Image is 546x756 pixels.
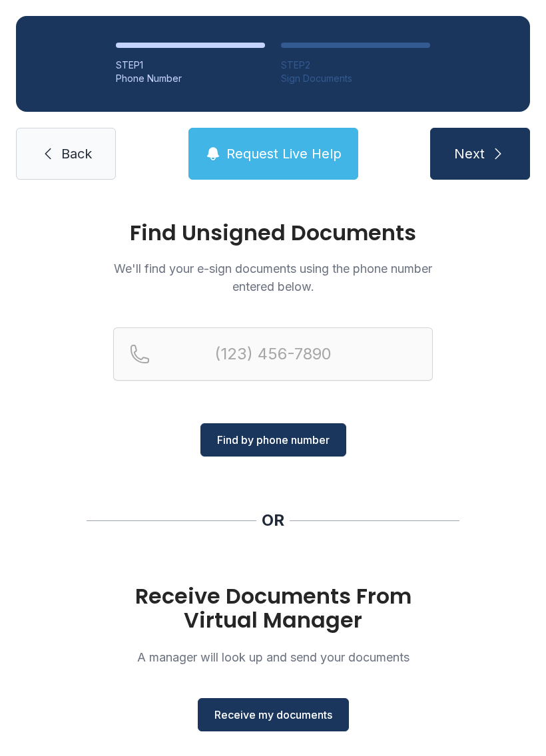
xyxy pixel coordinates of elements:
[262,510,284,531] div: OR
[454,144,485,163] span: Next
[281,72,430,85] div: Sign Documents
[113,327,433,381] input: Reservation phone number
[116,72,265,85] div: Phone Number
[116,59,265,72] div: STEP 1
[214,707,332,723] span: Receive my documents
[113,648,433,666] p: A manager will look up and send your documents
[113,584,433,632] h1: Receive Documents From Virtual Manager
[113,260,433,295] p: We'll find your e-sign documents using the phone number entered below.
[226,144,342,163] span: Request Live Help
[113,222,433,244] h1: Find Unsigned Documents
[217,432,330,448] span: Find by phone number
[281,59,430,72] div: STEP 2
[61,144,92,163] span: Back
